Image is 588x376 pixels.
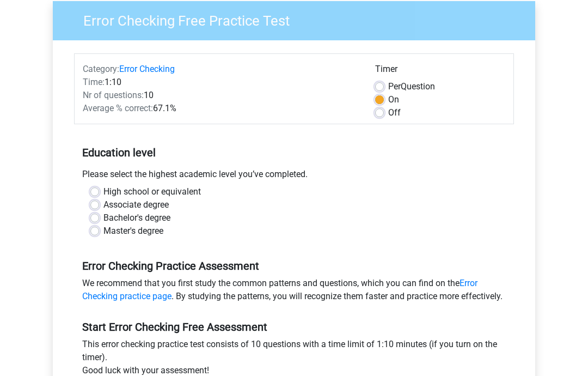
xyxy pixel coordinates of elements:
div: 1:10 [75,76,367,89]
div: Please select the highest academic level you’ve completed. [74,168,514,185]
div: 10 [75,89,367,102]
h5: Start Error Checking Free Assessment [82,320,506,333]
span: Per [388,81,401,92]
label: High school or equivalent [103,185,201,198]
label: Question [388,80,435,93]
span: Time: [83,77,105,87]
div: Timer [375,63,505,80]
div: 67.1% [75,102,367,115]
a: Error Checking [119,64,175,74]
span: Average % correct: [83,103,153,113]
span: Nr of questions: [83,90,144,100]
label: Bachelor's degree [103,211,170,225]
label: Master's degree [103,225,163,238]
h5: Error Checking Practice Assessment [82,259,506,272]
label: Associate degree [103,198,169,211]
h3: Error Checking Free Practice Test [70,8,527,29]
label: Off [388,106,401,119]
div: We recommend that you first study the common patterns and questions, which you can find on the . ... [74,277,514,307]
span: Category: [83,64,119,74]
h5: Education level [82,142,506,163]
label: On [388,93,399,106]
